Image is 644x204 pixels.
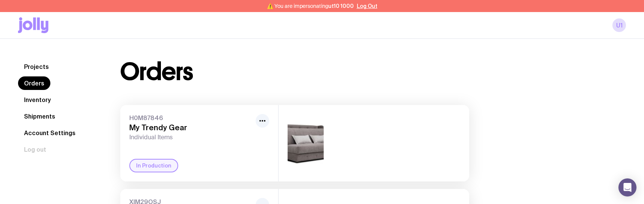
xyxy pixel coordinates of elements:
[18,60,55,73] a: Projects
[618,178,636,196] div: Open Intercom Messenger
[18,110,61,123] a: Shipments
[18,76,50,90] a: Orders
[120,60,193,84] h1: Orders
[357,3,377,9] button: Log Out
[129,159,178,172] div: In Production
[18,143,52,156] button: Log out
[612,18,626,32] a: u1
[129,114,253,122] span: H0M87846
[18,126,82,140] a: Account Settings
[18,93,57,107] a: Inventory
[129,123,253,132] h3: My Trendy Gear
[129,134,253,141] span: Individual Items
[267,3,354,9] span: ⚠️ You are impersonating
[328,3,354,9] span: ut10 1000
